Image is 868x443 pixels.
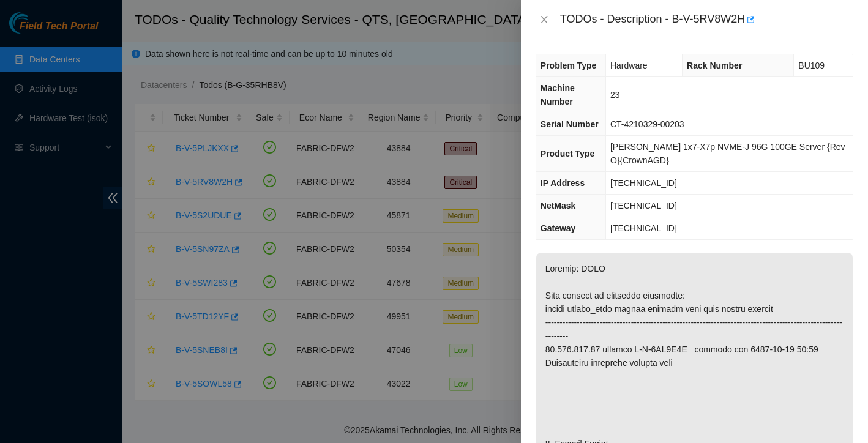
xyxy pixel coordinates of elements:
[610,142,845,165] span: [PERSON_NAME] 1x7-X7p NVME-J 96G 100GE Server {Rev O}{CrownAGD}
[610,119,684,129] span: CT-4210329-00203
[541,119,599,129] span: Serial Number
[798,61,825,70] span: BU109
[541,201,576,210] span: NetMask
[541,149,594,158] span: Product Type
[560,10,853,29] div: TODOs - Description - B-V-5RV8W2H
[541,61,597,70] span: Problem Type
[687,61,742,70] span: Rack Number
[610,201,677,210] span: [TECHNICAL_ID]
[610,61,648,70] span: Hardware
[536,14,553,26] button: Close
[541,178,585,188] span: IP Address
[610,178,677,188] span: [TECHNICAL_ID]
[610,90,620,100] span: 23
[541,223,576,233] span: Gateway
[610,223,677,233] span: [TECHNICAL_ID]
[539,15,549,24] span: close
[541,83,575,106] span: Machine Number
